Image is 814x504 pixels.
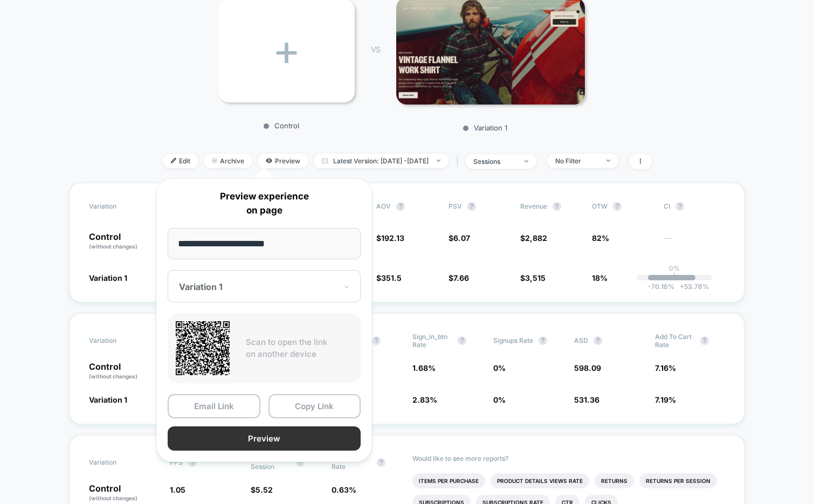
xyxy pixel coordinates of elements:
[89,232,150,251] p: Control
[592,202,651,211] span: OTW
[89,273,127,282] span: Variation 1
[212,158,217,163] img: end
[493,336,533,344] span: Signups Rate
[664,202,723,211] span: CI
[412,473,485,488] li: Items Per Purchase
[454,154,465,169] span: |
[171,158,176,163] img: edit
[574,395,599,404] span: 531.36
[453,233,470,243] span: 6.07
[539,336,547,345] button: ?
[168,426,361,451] button: Preview
[525,273,546,282] span: 3,515
[458,336,466,345] button: ?
[493,363,506,372] span: 0 %
[493,395,506,404] span: 0 %
[453,273,469,282] span: 7.66
[613,202,622,211] button: ?
[412,333,452,349] span: Sign_in_btn Rate
[89,454,148,471] span: Variation
[520,273,546,282] span: $
[412,454,725,462] p: Would like to see more reports?
[655,363,676,372] span: 7.16 %
[449,233,470,243] span: $
[89,202,148,211] span: Variation
[700,336,709,345] button: ?
[520,233,547,243] span: $
[655,395,676,404] span: 7.19 %
[89,495,137,501] span: (without changes)
[525,160,528,162] img: end
[669,264,680,272] p: 0%
[332,485,356,494] span: 0.63 %
[520,202,547,210] span: Revenue
[592,233,609,243] span: 82%
[594,336,602,345] button: ?
[449,202,462,210] span: PSV
[256,485,273,494] span: 5.52
[268,394,361,418] button: Copy Link
[89,373,137,379] span: (without changes)
[376,202,391,210] span: AOV
[412,395,437,404] span: 2.83 %
[525,233,547,243] span: 2,882
[595,473,634,488] li: Returns
[396,202,405,211] button: ?
[491,473,589,488] li: Product Details Views Rate
[251,485,273,494] span: $
[639,473,717,488] li: Returns Per Session
[381,273,402,282] span: 351.5
[168,394,260,418] button: Email Link
[655,333,695,349] span: Add To Cart Rate
[322,158,328,163] img: calendar
[258,154,308,168] span: Preview
[574,363,601,372] span: 598.09
[376,233,404,243] span: $
[168,190,361,217] p: Preview experience on page
[371,45,380,54] span: VS
[680,282,684,291] span: +
[391,123,580,132] p: Variation 1
[675,202,684,211] button: ?
[473,157,516,165] div: sessions
[89,362,159,381] p: Control
[89,484,159,502] p: Control
[246,336,353,361] p: Scan to open the link on another device
[381,233,404,243] span: 192.13
[648,282,674,291] span: -70.16 %
[555,157,598,165] div: No Filter
[412,363,436,372] span: 1.68 %
[664,235,725,251] span: ---
[170,485,185,494] span: 1.05
[674,282,709,291] span: 53.76 %
[606,160,610,162] img: end
[467,202,476,211] button: ?
[673,272,675,280] p: |
[204,154,252,168] span: Archive
[89,333,148,349] span: Variation
[163,154,198,168] span: Edit
[89,395,127,404] span: Variation 1
[553,202,561,211] button: ?
[213,121,349,130] p: Control
[449,273,469,282] span: $
[89,243,137,250] span: (without changes)
[592,273,608,282] span: 18%
[574,336,588,344] span: ASD
[314,154,449,168] span: Latest Version: [DATE] - [DATE]
[376,273,402,282] span: $
[437,160,440,162] img: end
